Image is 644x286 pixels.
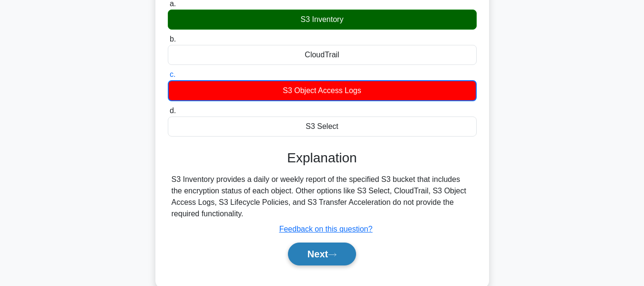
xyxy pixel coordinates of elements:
[174,150,471,166] h3: Explanation
[168,45,477,65] div: CloudTrail
[170,106,176,115] span: d.
[168,80,477,101] div: S3 Object Access Logs
[168,117,477,137] div: S3 Select
[170,35,176,43] span: b.
[279,225,373,233] a: Feedback on this question?
[172,174,473,220] div: S3 Inventory provides a daily or weekly report of the specified S3 bucket that includes the encry...
[170,70,175,78] span: c.
[168,10,477,30] div: S3 Inventory
[288,243,356,265] button: Next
